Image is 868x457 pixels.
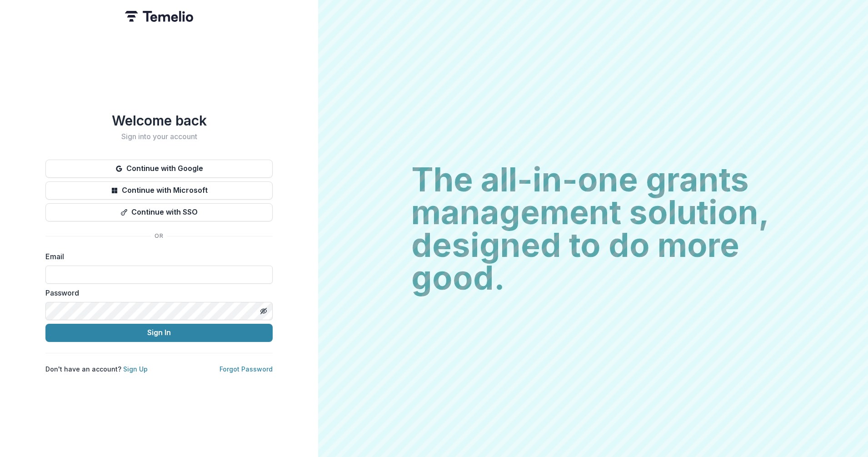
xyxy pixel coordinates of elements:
[256,304,271,318] button: Toggle password visibility
[45,324,273,342] button: Sign In
[45,132,273,141] h2: Sign into your account
[45,203,273,221] button: Continue with SSO
[45,364,148,374] p: Don't have an account?
[125,11,193,22] img: Temelio
[123,365,148,373] a: Sign Up
[45,181,273,200] button: Continue with Microsoft
[45,112,273,129] h1: Welcome back
[45,160,273,178] button: Continue with Google
[219,365,273,373] a: Forgot Password
[45,251,267,262] label: Email
[45,287,267,298] label: Password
